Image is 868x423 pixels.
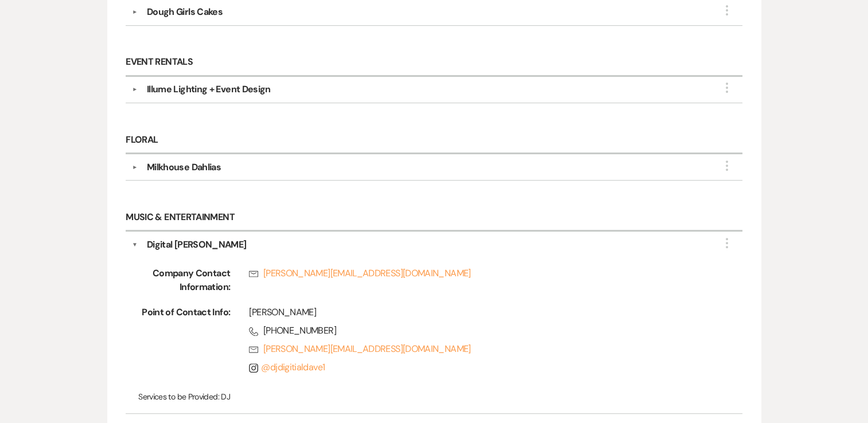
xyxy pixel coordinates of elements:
[138,267,230,294] span: Company Contact Information:
[128,9,142,15] button: ▼
[138,391,219,402] span: Services to be Provided:
[249,342,706,356] a: [PERSON_NAME][EMAIL_ADDRESS][DOMAIN_NAME]
[249,305,706,319] div: [PERSON_NAME]
[249,324,706,338] span: [PHONE_NUMBER]
[147,238,247,252] div: Digital [PERSON_NAME]
[128,164,142,170] button: ▼
[128,87,142,92] button: ▼
[147,5,223,19] div: Dough Girls Cakes
[138,305,230,379] span: Point of Contact Info:
[147,160,221,174] div: Milkhouse Dahlias
[138,390,730,403] p: DJ
[249,361,325,373] a: @djdigitialdave1
[126,50,742,77] h6: Event Rentals
[132,238,138,252] button: ▼
[126,127,742,154] h6: Floral
[147,83,271,96] div: Illume Lighting + Event Design
[249,267,706,280] a: [PERSON_NAME][EMAIL_ADDRESS][DOMAIN_NAME]
[126,205,742,232] h6: Music & Entertainment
